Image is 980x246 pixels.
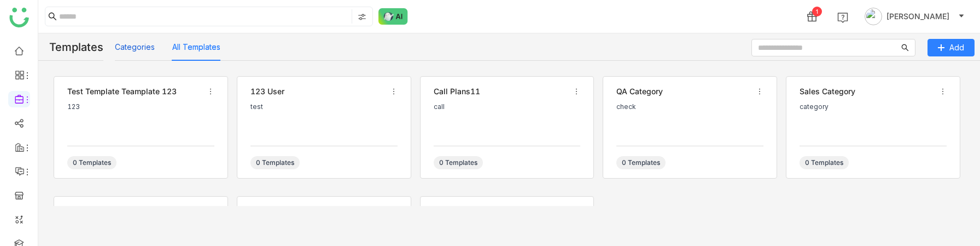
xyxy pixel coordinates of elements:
[812,7,822,16] div: 1
[949,42,964,54] span: Add
[38,33,103,61] div: Templates
[865,8,882,25] img: avatar
[886,10,949,22] span: [PERSON_NAME]
[115,41,155,53] button: Categories
[358,13,366,21] img: search-type.svg
[378,8,408,25] img: ask-buddy-normal.svg
[9,8,29,27] img: logo
[172,41,220,53] button: All Templates
[862,8,967,25] button: [PERSON_NAME]
[927,39,975,56] button: Add
[837,12,848,23] img: help.svg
